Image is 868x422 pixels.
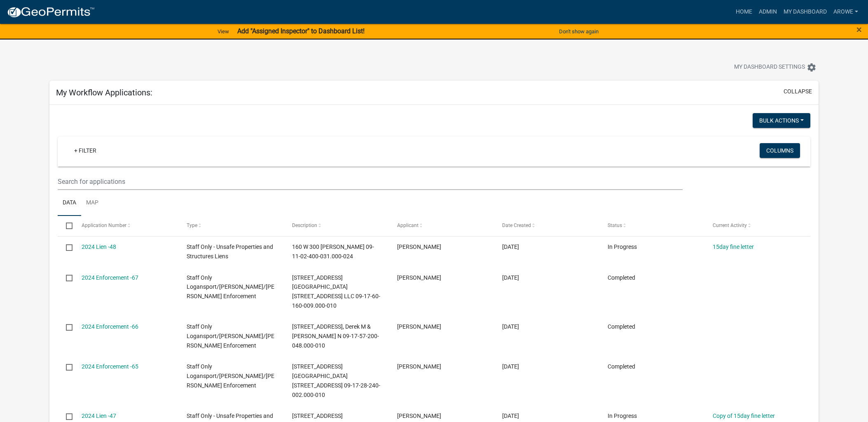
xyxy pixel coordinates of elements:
[58,190,81,216] a: Data
[187,243,273,260] span: Staff Only - Unsafe Properties and Structures Liens
[397,413,441,419] span: Ashley Rowe
[397,223,419,228] span: Applicant
[608,223,622,228] span: Status
[784,87,812,96] button: collapse
[292,243,374,260] span: 160 W 300 Russow, Steven 09-11-02-400-031.000-024
[713,223,747,228] span: Current Activity
[397,323,441,330] span: Ashley Rowe
[856,25,862,35] button: Close
[292,223,317,228] span: Description
[187,223,197,228] span: Type
[187,323,274,349] span: Staff Only Logansport/Cass/Walton Enforcement
[187,274,274,300] span: Staff Only Logansport/Cass/Walton Enforcement
[56,88,152,97] h5: My Workflow Applications:
[82,363,138,370] a: 2024 Enforcement -65
[81,190,103,216] a: Map
[502,413,519,419] span: 11/07/2024
[187,363,274,389] span: Staff Only Logansport/Cass/Walton Enforcement
[705,216,810,236] datatable-header-cell: Current Activity
[397,363,441,370] span: Ashley Rowe
[760,143,800,158] button: Columns
[82,243,116,250] a: 2024 Lien -48
[237,27,365,35] strong: Add "Assigned Inspector" to Dashboard List!
[68,143,103,158] a: + Filter
[608,274,635,281] span: Completed
[82,223,126,228] span: Application Number
[389,216,494,236] datatable-header-cell: Applicant
[179,216,284,236] datatable-header-cell: Type
[292,274,380,309] span: 3131 E MARKET ST 3131 E Market Street LLC 09-17-60-160-009.000-010
[502,223,531,228] span: Date Created
[856,24,862,35] span: ×
[807,63,817,72] i: settings
[58,173,683,190] input: Search for applications
[608,323,635,330] span: Completed
[82,323,138,330] a: 2024 Enforcement -66
[82,413,116,419] a: 2024 Lien -47
[397,243,441,250] span: Ashley Rowe
[502,243,519,250] span: 12/19/2024
[502,323,519,330] span: 11/15/2024
[502,274,519,281] span: 11/15/2024
[494,216,599,236] datatable-header-cell: Date Created
[780,4,830,20] a: My Dashboard
[756,4,780,20] a: Admin
[284,216,389,236] datatable-header-cell: Description
[713,243,754,250] a: 15day fine letter
[728,59,823,75] button: My Dashboard Settingssettings
[732,4,756,20] a: Home
[502,363,519,370] span: 11/15/2024
[608,413,637,419] span: In Progress
[397,274,441,281] span: Ashley Rowe
[830,4,861,20] a: arowe
[214,25,232,38] a: View
[292,363,380,398] span: 4000 E MARKET ST 4000 E Market St LLC 09-17-28-240-002.000-010
[292,323,379,349] span: 604 E MAIN ST Scott, Derek M & Brock N 09-17-57-200-048.000-010
[608,243,637,250] span: In Progress
[600,216,705,236] datatable-header-cell: Status
[734,63,805,72] span: My Dashboard Settings
[58,216,73,236] datatable-header-cell: Select
[556,25,602,38] button: Don't show again
[608,363,635,370] span: Completed
[74,216,179,236] datatable-header-cell: Application Number
[753,113,810,128] button: Bulk Actions
[82,274,138,281] a: 2024 Enforcement -67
